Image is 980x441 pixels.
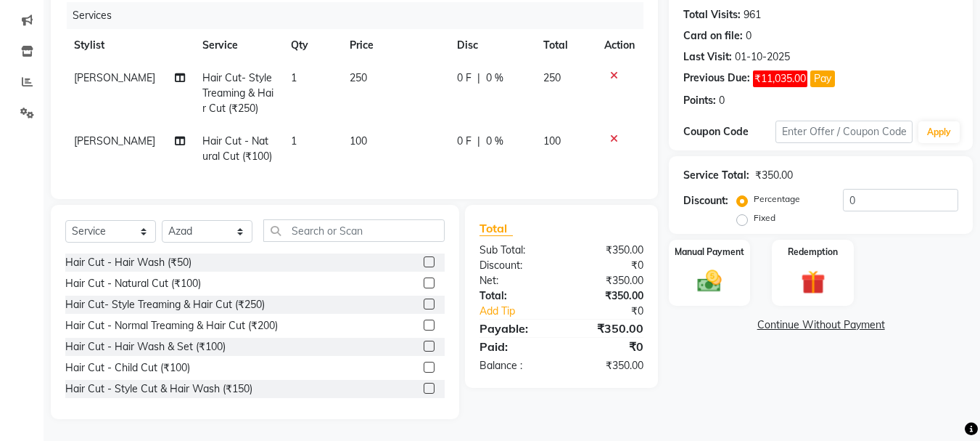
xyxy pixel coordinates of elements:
div: 961 [744,7,761,23]
a: Add Tip [469,304,577,319]
div: Hair Cut - Child Cut (₹100) [65,360,190,376]
div: ₹350.00 [561,288,654,304]
div: ₹0 [561,338,654,355]
label: Percentage [754,193,800,206]
div: ₹0 [577,304,655,319]
div: ₹350.00 [561,273,654,288]
span: ₹11,035.00 [753,70,807,87]
div: ₹0 [561,258,654,273]
button: Pay [810,70,835,87]
span: [PERSON_NAME] [74,134,155,147]
span: 100 [350,134,367,147]
div: Card on file: [683,28,743,44]
a: Continue Without Payment [672,317,970,333]
div: Hair Cut - Natural Cut (₹100) [65,276,201,291]
label: Redemption [788,246,838,259]
span: | [477,134,480,149]
span: 100 [543,134,561,147]
span: 0 F [457,70,472,86]
div: Hair Cut - Style Cut & Hair Wash (₹150) [65,381,252,397]
div: 0 [719,93,725,108]
span: 0 % [486,134,503,149]
th: Price [341,29,448,62]
div: ₹350.00 [755,168,793,183]
button: Apply [918,121,960,143]
th: Disc [448,29,535,62]
div: Balance : [469,358,561,373]
div: Discount: [683,193,728,209]
label: Manual Payment [675,246,744,259]
span: Total [479,221,513,236]
div: Points: [683,93,716,108]
span: 1 [291,71,297,84]
div: Coupon Code [683,124,775,139]
div: 0 [746,28,752,44]
th: Action [596,29,643,62]
span: 0 % [486,70,503,86]
div: Total Visits: [683,7,741,23]
span: [PERSON_NAME] [74,71,155,84]
span: 250 [350,71,367,84]
span: 1 [291,134,297,147]
input: Enter Offer / Coupon Code [775,121,913,143]
div: Service Total: [683,168,749,183]
div: Hair Cut - Hair Wash (₹50) [65,255,192,270]
div: Total: [469,288,561,304]
div: ₹350.00 [561,358,654,373]
div: Previous Due: [683,70,750,87]
div: Services [67,2,654,29]
span: 0 F [457,134,472,149]
div: Net: [469,273,561,288]
div: ₹350.00 [561,243,654,258]
div: ₹350.00 [561,320,654,337]
span: 250 [543,71,561,84]
div: Hair Cut - Hair Wash & Set (₹100) [65,339,226,355]
div: Payable: [469,320,561,337]
th: Qty [282,29,341,62]
div: Paid: [469,338,561,355]
span: Hair Cut- Style Treaming & Hair Cut (₹250) [202,71,273,115]
div: Last Visit: [683,49,732,65]
img: _cash.svg [690,267,729,295]
span: | [477,70,480,86]
span: Hair Cut - Natural Cut (₹100) [202,134,272,163]
div: Hair Cut - Normal Treaming & Hair Cut (₹200) [65,318,278,333]
input: Search or Scan [263,219,445,242]
label: Fixed [754,211,775,224]
div: Sub Total: [469,243,561,258]
div: Discount: [469,258,561,273]
th: Stylist [65,29,194,62]
div: Hair Cut- Style Treaming & Hair Cut (₹250) [65,297,265,312]
div: 01-10-2025 [735,49,790,65]
th: Service [194,29,282,62]
th: Total [535,29,596,62]
img: _gift.svg [794,267,833,297]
